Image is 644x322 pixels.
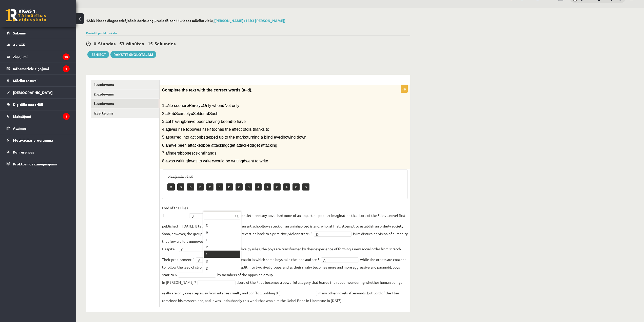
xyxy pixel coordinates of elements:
div: B [204,243,240,251]
div: D [204,265,240,272]
div: C [204,251,240,258]
div: B [204,258,240,265]
div: D [204,222,240,229]
div: B [204,229,240,236]
div: D [204,236,240,243]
